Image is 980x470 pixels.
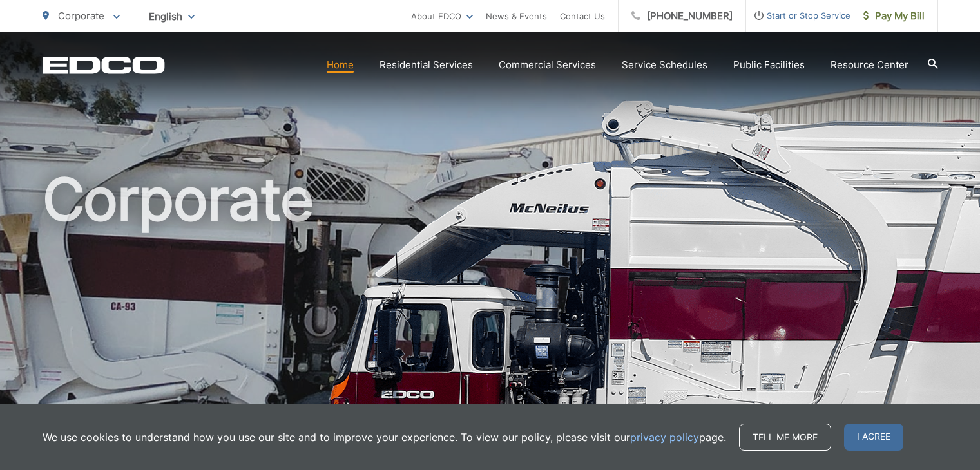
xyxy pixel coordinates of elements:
[844,424,903,451] span: I agree
[139,5,204,28] span: English
[630,429,699,445] a: privacy policy
[622,57,707,73] a: Service Schedules
[863,8,925,24] span: Pay My Bill
[560,8,605,24] a: Contact Us
[499,57,596,73] a: Commercial Services
[327,57,354,73] a: Home
[43,429,726,445] p: We use cookies to understand how you use our site and to improve your experience. To view our pol...
[831,57,908,73] a: Resource Center
[486,8,547,24] a: News & Events
[43,56,165,74] a: EDCD logo. Return to the homepage.
[380,57,473,73] a: Residential Services
[733,57,805,73] a: Public Facilities
[58,10,104,22] span: Corporate
[739,424,831,451] a: Tell me more
[411,8,473,24] a: About EDCO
